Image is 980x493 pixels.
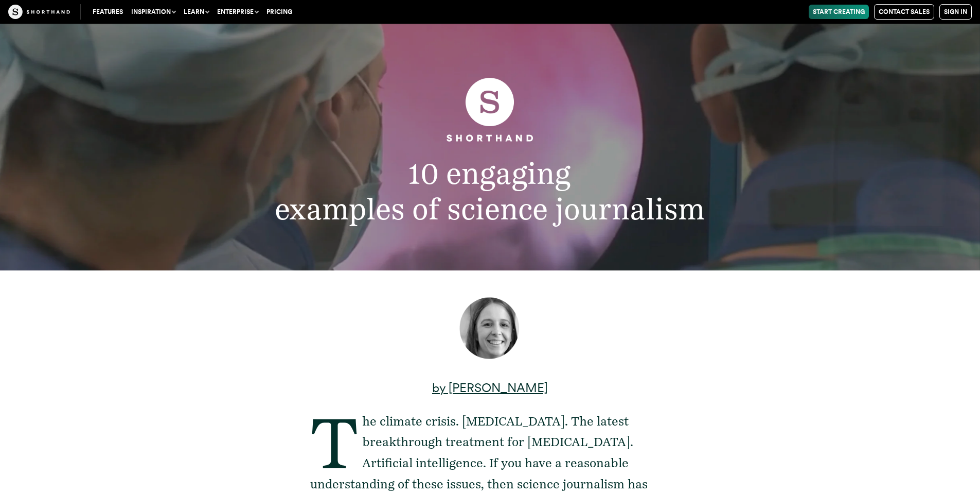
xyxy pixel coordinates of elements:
a: by [PERSON_NAME] [432,380,548,395]
button: Inspiration [127,5,180,19]
img: The Craft [8,5,70,19]
button: Enterprise [213,5,262,19]
a: Features [88,5,127,19]
a: Contact Sales [874,4,934,20]
h2: 10 engaging examples of science journalism [155,156,824,227]
a: Start Creating [809,5,869,19]
a: Pricing [262,5,296,19]
a: Sign in [939,4,972,20]
button: Learn [180,5,213,19]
